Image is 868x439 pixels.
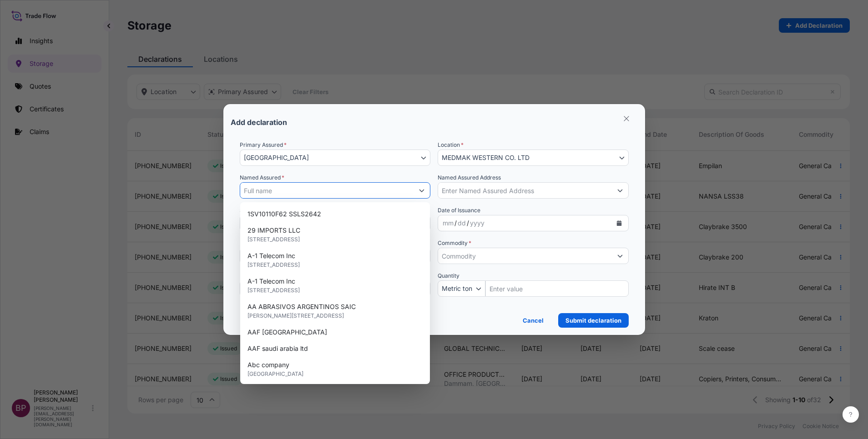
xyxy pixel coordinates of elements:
label: Commodity [438,239,471,248]
input: Enter Named Assured Address [438,182,612,199]
button: Show suggestions [414,182,430,199]
span: A-1 Telecom Inc [247,277,295,286]
label: Named Assured Address [438,173,501,182]
span: Storage Start-End Dates [240,206,307,215]
span: AAF [GEOGRAPHIC_DATA] [247,328,327,337]
span: MEDMAK WESTERN CO. LTD [442,153,530,162]
p: Cancel [523,316,544,325]
span: Metric ton [442,284,472,293]
span: [GEOGRAPHIC_DATA] [244,153,309,162]
span: [STREET_ADDRESS] [247,235,300,244]
input: Enter a description [240,248,431,264]
div: year, [469,218,485,229]
p: Add declaration [231,119,287,126]
span: [STREET_ADDRESS] [247,286,300,295]
label: Description of Goods [240,239,297,248]
span: AA ABRASIVOS ARGENTINOS SAIC [247,302,356,311]
span: [GEOGRAPHIC_DATA] [247,369,303,379]
span: A-1 Telecom Inc [247,251,295,260]
label: Named Assured [240,173,284,182]
button: Show suggestions [612,248,628,264]
span: 1SV10110F62 SSLS2642 [247,210,321,219]
span: Location [438,140,464,150]
span: Quantity [438,271,459,280]
input: Quantity Amount [485,280,629,297]
span: 29 IMPORTS LLC [247,226,300,235]
span: AAF saudi arabia ltd [247,344,308,353]
span: [STREET_ADDRESS] [247,260,300,269]
span: Primary Assured [240,140,287,150]
div: / [454,218,457,229]
button: Show suggestions [612,182,628,199]
div: Storage Date Range [240,215,431,231]
div: / [467,218,469,229]
span: Insured value [240,271,278,280]
div: day, [457,218,467,229]
div: month, [442,218,454,229]
button: Select Location [438,150,629,166]
button: Quantity Unit [438,280,485,297]
p: Submit declaration [565,316,621,325]
span: [PERSON_NAME][STREET_ADDRESS] [247,311,344,320]
span: Date of Issuance [438,206,480,215]
button: Calendar [612,216,626,230]
span: Abc company [247,360,289,369]
input: Commodity [438,248,612,264]
input: Full name [240,182,414,199]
